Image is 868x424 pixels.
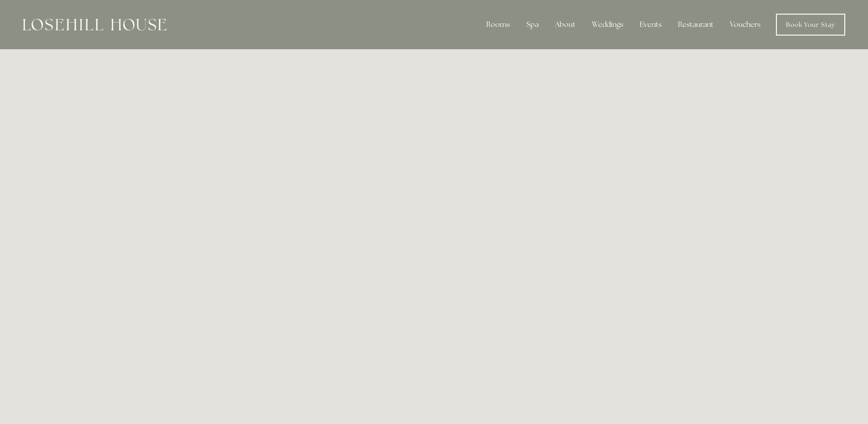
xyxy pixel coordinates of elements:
div: Spa [519,16,546,34]
div: Events [632,16,669,34]
div: Restaurant [671,16,721,34]
img: Losehill House [23,19,166,31]
div: About [548,16,583,34]
a: Book Your Stay [776,14,845,36]
div: Weddings [585,16,631,34]
a: Vouchers [723,16,768,34]
div: Rooms [479,16,517,34]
